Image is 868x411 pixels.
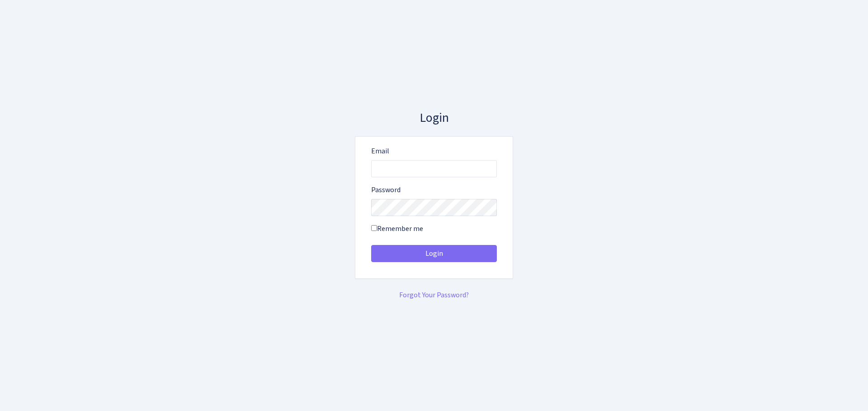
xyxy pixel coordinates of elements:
h3: Login [355,111,513,126]
input: Remember me [371,225,377,231]
a: Forgot Your Password? [399,290,469,300]
label: Email [371,146,389,157]
label: Remember me [371,223,423,234]
label: Password [371,185,401,195]
button: Login [371,245,497,262]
